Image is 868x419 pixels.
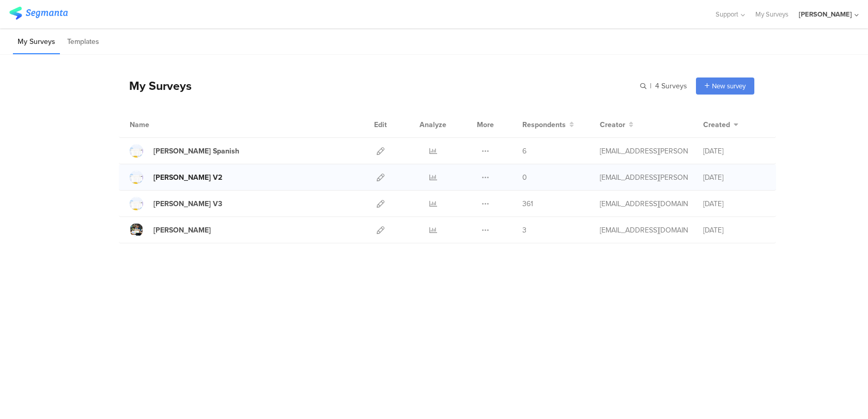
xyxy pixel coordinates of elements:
[522,119,574,130] button: Respondents
[716,9,738,19] span: Support
[648,81,653,91] span: |
[119,77,192,95] div: My Surveys
[703,146,765,157] div: [DATE]
[600,225,688,236] div: mottisarig@gmail.com
[703,172,765,183] div: [DATE]
[703,119,738,130] button: Created
[130,119,192,130] div: Name
[703,225,765,236] div: [DATE]
[600,146,688,157] div: mariagracia.garcia@deel.com
[130,197,222,210] a: [PERSON_NAME] V3
[522,198,533,209] span: 361
[655,81,687,91] span: 4 Surveys
[522,225,526,236] span: 3
[522,172,527,183] span: 0
[799,9,852,19] div: [PERSON_NAME]
[600,172,688,183] div: julya.picheco@deel.com
[703,119,730,130] span: Created
[369,112,392,137] div: Edit
[522,119,566,130] span: Respondents
[712,81,746,91] span: New survey
[600,119,633,130] button: Creator
[153,198,222,209] div: Deel V3
[600,198,688,209] div: gillat@segmanta.com
[130,223,211,237] a: [PERSON_NAME]
[600,119,625,130] span: Creator
[13,30,60,54] li: My Surveys
[130,170,222,184] a: [PERSON_NAME] V2
[153,225,211,236] div: Deel
[522,146,526,157] span: 6
[417,112,448,137] div: Analyze
[703,198,765,209] div: [DATE]
[130,144,239,158] a: [PERSON_NAME] Spanish
[153,146,239,157] div: Deel Spanish
[9,7,68,20] img: segmanta logo
[474,112,497,137] div: More
[63,30,104,54] li: Templates
[153,172,222,183] div: Deel V2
